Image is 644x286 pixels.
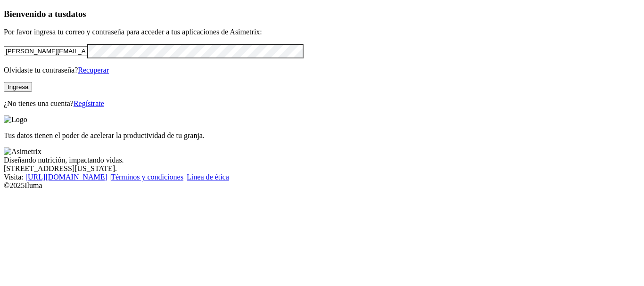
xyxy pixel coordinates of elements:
a: Regístrate [74,99,104,107]
a: Línea de ética [187,173,229,181]
p: ¿No tienes una cuenta? [4,99,640,108]
div: Visita : | | [4,173,640,181]
img: Asimetrix [4,147,41,156]
input: Tu correo [4,46,87,56]
a: [URL][DOMAIN_NAME] [25,173,107,181]
p: Olvidaste tu contraseña? [4,66,640,74]
img: Logo [4,115,27,124]
span: datos [66,9,86,19]
p: Por favor ingresa tu correo y contraseña para acceder a tus aplicaciones de Asimetrix: [4,28,640,36]
div: © 2025 Iluma [4,181,640,190]
p: Tus datos tienen el poder de acelerar la productividad de tu granja. [4,131,640,140]
button: Ingresa [4,82,32,92]
div: [STREET_ADDRESS][US_STATE]. [4,164,640,173]
a: Recuperar [78,66,109,74]
div: Diseñando nutrición, impactando vidas. [4,156,640,164]
a: Términos y condiciones [111,173,183,181]
h3: Bienvenido a tus [4,9,640,19]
